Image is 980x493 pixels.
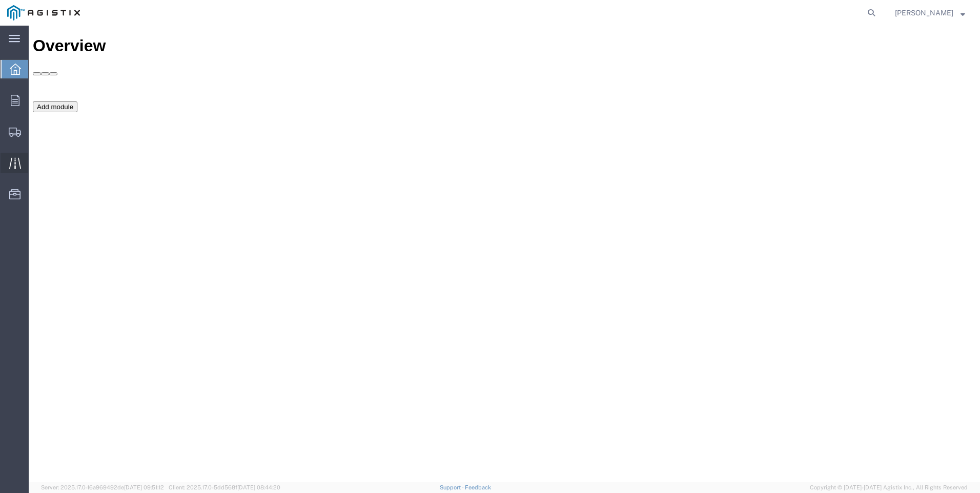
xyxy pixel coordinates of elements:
[894,7,966,19] button: [PERSON_NAME]
[169,484,280,490] span: Client: 2025.17.0-5dd568f
[440,484,465,490] a: Support
[124,484,164,490] span: [DATE] 09:51:12
[7,5,80,20] img: logo
[465,484,491,490] a: Feedback
[810,483,968,492] span: Copyright © [DATE]-[DATE] Agistix Inc., All Rights Reserved
[29,26,980,482] iframe: FS Legacy Container
[41,484,164,490] span: Server: 2025.17.0-16a969492de
[895,7,953,18] span: Rick Judd
[237,484,280,490] span: [DATE] 08:44:20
